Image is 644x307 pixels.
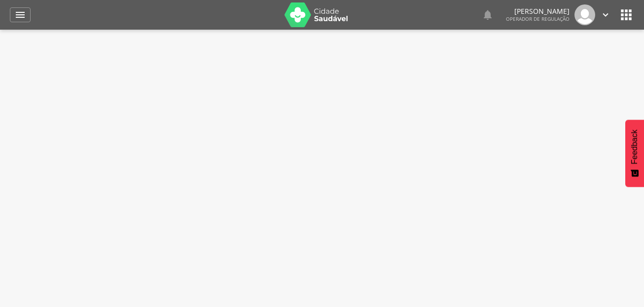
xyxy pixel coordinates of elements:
[14,9,26,21] i: 
[618,7,634,23] i: 
[10,7,31,22] a: 
[600,9,611,20] i: 
[600,4,611,25] a: 
[630,130,639,164] span: Feedback
[482,4,494,25] a: 
[506,8,570,15] p: [PERSON_NAME]
[506,15,570,22] span: Operador de regulação
[625,120,644,187] button: Feedback - Mostrar pesquisa
[482,9,494,21] i: 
